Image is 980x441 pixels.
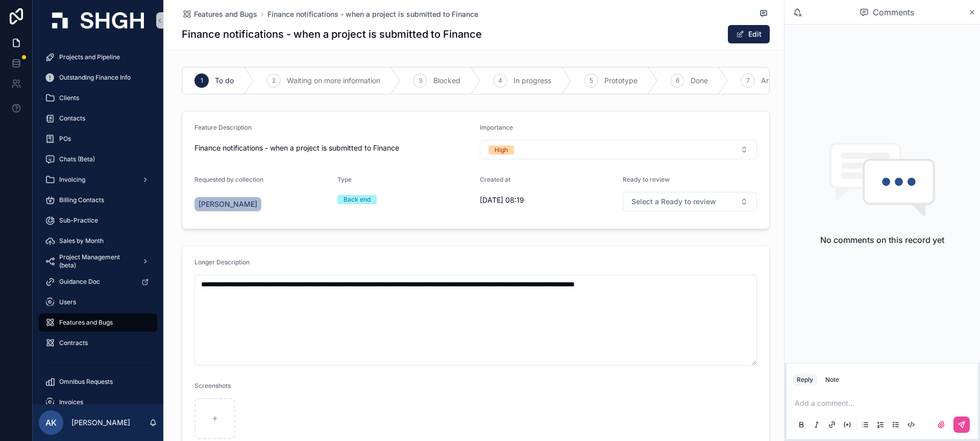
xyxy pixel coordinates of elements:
h2: No comments on this record yet [820,234,944,246]
a: Invoices [39,393,157,411]
a: Invoicing [39,170,157,189]
a: Sub-Practice [39,211,157,230]
span: 6 [676,77,679,85]
p: [PERSON_NAME] [71,418,130,428]
span: Omnibus Requests [59,378,113,386]
span: Longer Description [194,258,250,266]
span: 4 [498,77,502,85]
span: Blocked [433,76,460,86]
button: Edit [728,25,770,43]
a: Clients [39,89,157,107]
span: 1 [201,77,203,85]
button: Note [821,374,843,386]
span: Feature Description [194,124,252,131]
span: Chats (Beta) [59,155,95,163]
span: Created at [480,176,510,183]
a: Guidance Doc [39,273,157,291]
span: Billing Contacts [59,196,104,204]
a: Contacts [39,109,157,128]
span: Waiting on more information [287,76,380,86]
a: POs [39,130,157,148]
span: Sales by Month [59,237,104,245]
a: Features and Bugs [39,313,157,332]
span: Prototype [604,76,638,86]
a: Chats (Beta) [39,150,157,168]
span: Contracts [59,339,88,347]
div: Note [825,376,839,384]
a: [PERSON_NAME] [194,197,261,211]
a: Features and Bugs [182,9,257,19]
span: Outstanding Finance Info [59,73,131,82]
span: Invoices [59,398,83,406]
span: Importance [480,124,513,131]
span: Projects and Pipeline [59,53,120,61]
span: Guidance Doc [59,278,100,286]
a: Projects and Pipeline [39,48,157,66]
span: Features and Bugs [194,9,257,19]
span: Clients [59,94,79,102]
span: Invoicing [59,176,85,184]
span: In progress [513,76,551,86]
span: To do [215,76,234,86]
button: Select Button [623,192,757,211]
span: POs [59,135,71,143]
span: 7 [746,77,750,85]
span: Features and Bugs [59,318,113,327]
div: scrollable content [33,41,163,404]
a: Finance notifications - when a project is submitted to Finance [267,9,478,19]
span: Archived [761,76,791,86]
span: Done [691,76,708,86]
a: Project Management (beta) [39,252,157,271]
span: Contacts [59,114,85,122]
span: AK [45,416,57,429]
img: App logo [52,12,144,29]
span: Ready to review [623,176,670,183]
span: 5 [590,77,593,85]
span: [DATE] 08:19 [480,195,615,205]
a: Outstanding Finance Info [39,68,157,87]
button: Select Button [480,140,757,159]
span: Sub-Practice [59,216,98,225]
span: Requested by collection [194,176,263,183]
span: Users [59,298,76,306]
button: Reply [793,374,817,386]
span: Select a Ready to review [631,197,716,207]
span: 2 [272,77,276,85]
h1: Finance notifications - when a project is submitted to Finance [182,27,482,41]
a: Omnibus Requests [39,373,157,391]
span: Project Management (beta) [59,253,134,269]
a: Sales by Month [39,232,157,250]
div: Back end [344,195,371,204]
a: Users [39,293,157,311]
a: Contracts [39,334,157,352]
div: High [495,145,508,155]
span: Finance notifications - when a project is submitted to Finance [194,143,472,153]
span: [PERSON_NAME] [199,199,257,209]
a: Billing Contacts [39,191,157,209]
span: Comments [873,6,914,18]
span: Type [337,176,352,183]
span: Screenshots [194,382,231,389]
span: 3 [419,77,422,85]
